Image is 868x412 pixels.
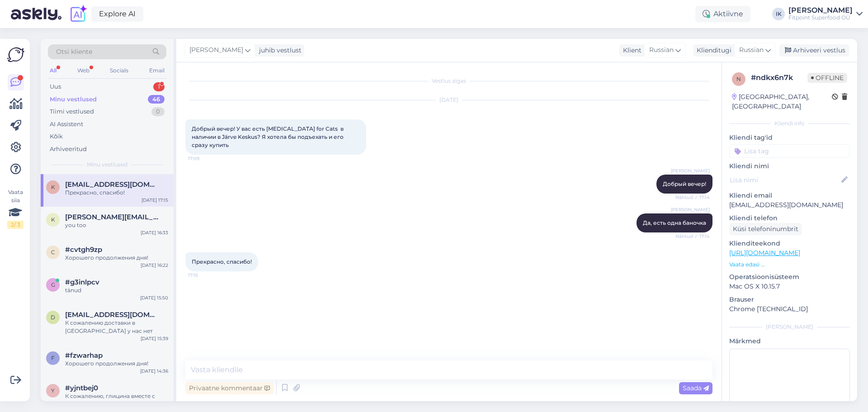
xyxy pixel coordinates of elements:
[255,46,302,55] div: juhib vestlust
[188,155,222,162] span: 17:09
[695,6,750,22] div: Aktiivne
[51,249,55,256] span: c
[65,351,103,360] span: #fzwarhap
[51,355,55,361] span: f
[729,295,850,304] p: Brauser
[185,96,712,104] div: [DATE]
[65,189,168,197] div: Прекрасно, спасибо!
[50,120,83,129] div: AI Assistent
[65,360,168,368] div: Хорошего продолжения дня!
[729,223,802,235] div: Küsi telefoninumbrit
[188,272,222,279] span: 17:15
[779,44,849,57] div: Arhiveeri vestlus
[153,82,165,91] div: 1
[7,188,24,229] div: Vaata siia
[65,319,168,335] div: К сожалению доставки в [GEOGRAPHIC_DATA] у нас нет
[671,206,710,213] span: [PERSON_NAME]
[729,336,850,346] p: Märkmed
[7,46,24,63] img: Askly Logo
[619,46,642,55] div: Klient
[751,72,807,83] div: # ndkx6n7k
[185,382,274,394] div: Privaatne kommentaar
[140,294,168,301] div: [DATE] 15:50
[65,278,99,286] span: #g3inlpcv
[65,213,159,221] span: kristin.adeoti@yahoo.com
[732,92,832,111] div: [GEOGRAPHIC_DATA], [GEOGRAPHIC_DATA]
[729,239,850,248] p: Klienditeekond
[65,221,168,229] div: you too
[192,125,345,148] span: Добрый вечер! У вас есть [MEDICAL_DATA] for Cats в наличии в Järve Keskus? Я хотела бы подъехать ...
[141,262,168,269] div: [DATE] 16:22
[7,221,24,229] div: 2 / 3
[65,392,168,408] div: К сожалению, глицина вместе с витамином у нас нет. Здесь вы можете посмотреть варианты глицина [U...
[675,194,710,201] span: Nähtud ✓ 17:14
[643,219,706,226] span: Да, есть одна баночка
[729,144,850,158] input: Lisa tag
[50,107,94,116] div: Tiimi vestlused
[50,132,63,141] div: Kõik
[788,7,853,14] div: [PERSON_NAME]
[729,323,850,331] div: [PERSON_NAME]
[729,119,850,128] div: Kliendi info
[141,229,168,236] div: [DATE] 16:33
[65,180,159,189] span: ks.romanenko.w@gmail.com
[108,65,130,76] div: Socials
[142,197,168,204] div: [DATE] 17:15
[649,45,674,55] span: Russian
[51,216,55,223] span: k
[50,82,61,91] div: Uus
[675,233,710,240] span: Nähtud ✓ 17:14
[729,272,850,282] p: Operatsioonisüsteem
[141,335,168,342] div: [DATE] 15:39
[772,8,785,20] div: IK
[50,145,87,154] div: Arhiveeritud
[75,65,91,76] div: Web
[671,167,710,174] span: [PERSON_NAME]
[189,45,243,55] span: [PERSON_NAME]
[729,191,850,200] p: Kliendi email
[693,46,731,55] div: Klienditugi
[807,73,847,83] span: Offline
[140,368,168,374] div: [DATE] 14:36
[736,76,741,82] span: n
[729,282,850,291] p: Mac OS X 10.15.7
[683,384,709,392] span: Saada
[50,95,97,104] div: Minu vestlused
[51,281,55,288] span: g
[51,184,55,190] span: k
[729,161,850,171] p: Kliendi nimi
[65,384,98,392] span: #yjntbej0
[65,311,159,319] span: deinrem@yahoo.no
[729,213,850,223] p: Kliendi telefon
[185,77,712,85] div: Vestlus algas
[51,314,55,321] span: d
[65,254,168,262] div: Хорошего продолжения дня!
[729,133,850,142] p: Kliendi tag'id
[729,304,850,314] p: Chrome [TECHNICAL_ID]
[729,249,800,257] a: [URL][DOMAIN_NAME]
[69,5,88,24] img: explore-ai
[91,6,143,22] a: Explore AI
[739,45,764,55] span: Russian
[65,246,102,254] span: #cvtgh9zp
[48,65,58,76] div: All
[51,387,55,394] span: y
[729,260,850,269] p: Vaata edasi ...
[147,65,166,76] div: Email
[148,95,165,104] div: 46
[788,14,853,21] div: Fitpoint Superfood OÜ
[151,107,165,116] div: 0
[729,200,850,210] p: [EMAIL_ADDRESS][DOMAIN_NAME]
[87,161,127,169] span: Minu vestlused
[663,180,706,187] span: Добрый вечер!
[730,175,840,185] input: Lisa nimi
[192,258,252,265] span: Прекрасно, спасибо!
[788,7,863,21] a: [PERSON_NAME]Fitpoint Superfood OÜ
[65,286,168,294] div: tänud
[56,47,92,57] span: Otsi kliente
